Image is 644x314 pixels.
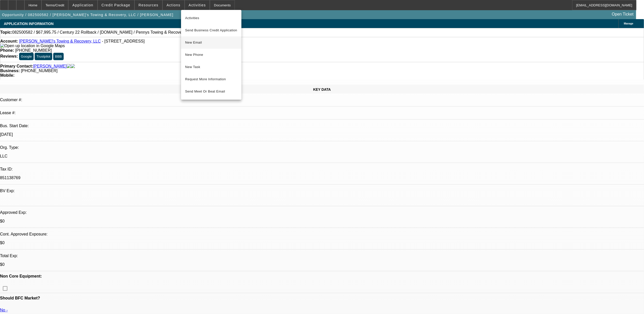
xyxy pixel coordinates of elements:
span: New Task [185,64,237,70]
span: New Phone [185,52,237,58]
span: New Email [185,40,237,46]
span: Send Meet Or Beat Email [185,88,237,95]
span: Activities [185,15,237,21]
span: Send Business Credit Application [185,27,237,33]
span: Request More Information [185,76,237,82]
